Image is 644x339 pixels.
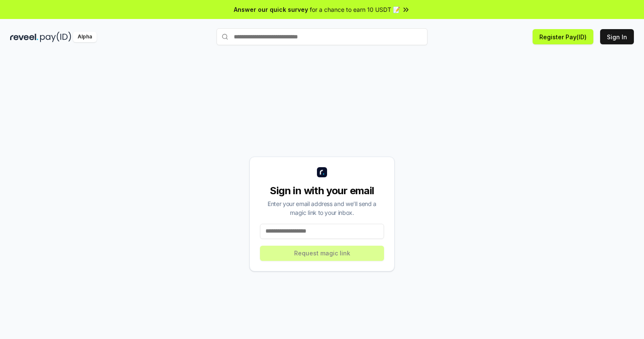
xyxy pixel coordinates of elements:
img: reveel_dark [10,32,38,42]
div: Enter your email address and we’ll send a magic link to your inbox. [260,199,384,217]
img: logo_small [317,167,327,177]
span: for a chance to earn 10 USDT 📝 [310,5,400,14]
img: pay_id [40,32,71,42]
button: Register Pay(ID) [533,29,593,44]
button: Sign In [600,29,634,44]
div: Sign in with your email [260,184,384,198]
span: Answer our quick survey [234,5,308,14]
div: Alpha [73,32,97,42]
